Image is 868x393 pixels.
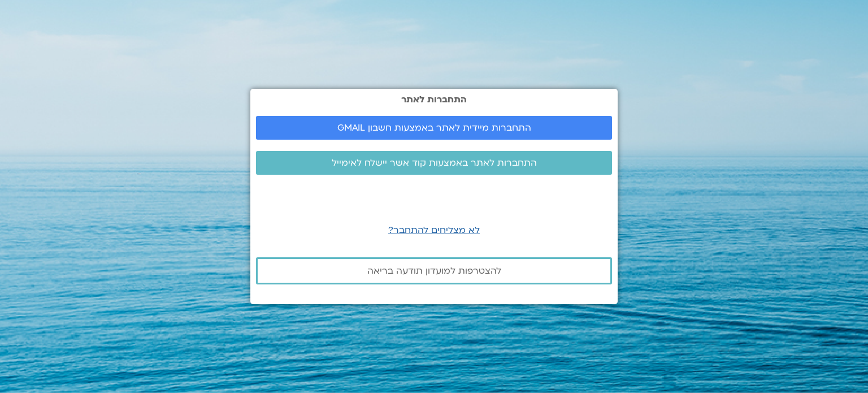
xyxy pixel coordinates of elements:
span: להצטרפות למועדון תודעה בריאה [367,266,501,276]
h2: התחברות לאתר [256,94,612,105]
a: להצטרפות למועדון תודעה בריאה [256,257,612,284]
a: התחברות לאתר באמצעות קוד אשר יישלח לאימייל [256,151,612,175]
a: התחברות מיידית לאתר באמצעות חשבון GMAIL [256,116,612,140]
span: התחברות לאתר באמצעות קוד אשר יישלח לאימייל [332,158,537,168]
span: התחברות מיידית לאתר באמצעות חשבון GMAIL [337,123,531,133]
a: לא מצליחים להתחבר? [388,224,480,236]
